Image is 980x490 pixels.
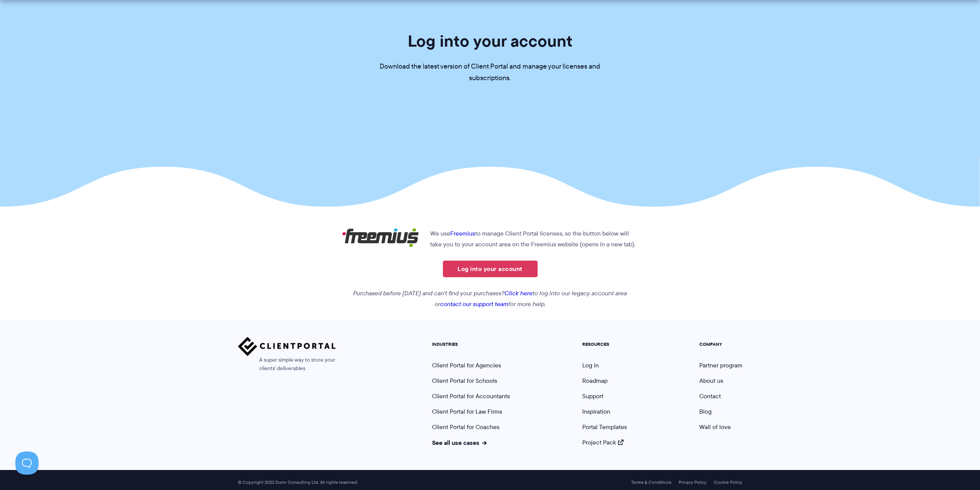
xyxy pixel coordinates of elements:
[234,480,362,485] span: © Copyright 2022 Dunn Consulting Ltd. All rights reserved.
[15,451,39,475] iframe: Toggle Customer Support
[582,438,624,447] a: Project Pack
[631,480,671,485] a: Terms & Conditions
[443,261,538,277] a: Log into your account
[432,407,502,416] a: Client Portal for Law Firms
[699,361,742,370] a: Partner program
[375,61,606,84] p: Download the latest version of Client Portal and manage your licenses and subscriptions.
[714,480,742,485] a: Cookie Policy
[353,289,627,308] em: Purchased before [DATE] and can't find your purchases? to log into our legacy account area or for...
[432,361,501,370] a: Client Portal for Agencies
[342,228,638,250] p: We use to manage Client Portal licenses, so the button below will take you to your account area o...
[699,407,712,416] a: Blog
[582,392,603,401] a: Support
[432,376,497,385] a: Client Portal for Schools
[582,376,608,385] a: Roadmap
[699,376,723,385] a: About us
[432,342,510,347] h5: INDUSTRIES
[582,361,599,370] a: Log in
[678,480,707,485] a: Privacy Policy
[408,31,573,51] h1: Log into your account
[450,229,475,238] a: Freemius
[432,392,510,401] a: Client Portal for Accountants
[699,392,721,401] a: Contact
[504,289,533,298] a: Click here
[699,423,731,431] a: Wall of love
[582,342,627,347] h5: RESOURCES
[238,356,336,373] span: A super simple way to store your clients' deliverables
[432,423,499,431] a: Client Portal for Coaches
[582,423,627,431] a: Portal Templates
[342,228,419,247] img: Freemius logo
[432,438,487,447] a: See all use cases
[440,300,508,308] a: contact our support team
[699,342,742,347] h5: COMPANY
[582,407,610,416] a: Inspiration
